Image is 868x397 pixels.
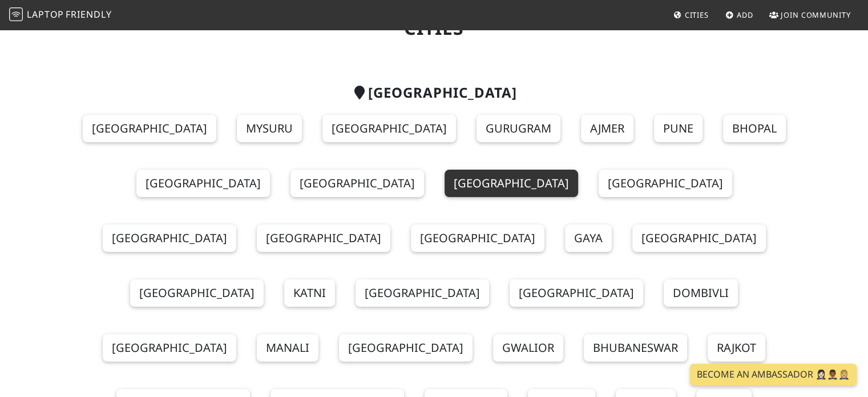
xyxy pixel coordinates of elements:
h2: [GEOGRAPHIC_DATA] [64,85,804,101]
a: Dombivli [664,279,738,307]
a: Add [721,5,758,25]
a: Bhopal [723,115,786,142]
a: [GEOGRAPHIC_DATA] [445,170,578,197]
a: [GEOGRAPHIC_DATA] [322,115,456,142]
a: Ajmer [581,115,633,142]
a: [GEOGRAPHIC_DATA] [257,224,390,252]
a: Katni [284,279,335,307]
a: Mysuru [237,115,302,142]
span: Friendly [66,8,111,21]
a: Gurugram [477,115,560,142]
a: [GEOGRAPHIC_DATA] [411,224,544,252]
a: Join Community [765,5,855,25]
a: [GEOGRAPHIC_DATA] [136,170,270,197]
span: Cities [685,10,709,20]
a: [GEOGRAPHIC_DATA] [103,334,236,362]
a: Bhubaneswar [584,334,687,362]
a: [GEOGRAPHIC_DATA] [83,115,216,142]
a: [GEOGRAPHIC_DATA] [130,279,264,307]
span: Add [737,10,753,20]
a: Pune [654,115,703,142]
a: LaptopFriendly LaptopFriendly [9,5,112,25]
span: Join Community [781,10,851,20]
a: Manali [257,334,318,362]
a: [GEOGRAPHIC_DATA] [356,279,489,307]
span: Laptop [27,8,64,21]
a: [GEOGRAPHIC_DATA] [103,224,236,252]
a: [GEOGRAPHIC_DATA] [599,170,732,197]
a: [GEOGRAPHIC_DATA] [632,224,766,252]
img: LaptopFriendly [9,7,23,21]
a: Gwalior [493,334,563,362]
a: Cities [669,5,713,25]
a: [GEOGRAPHIC_DATA] [510,279,643,307]
a: Gaya [565,224,612,252]
h1: Cities [64,17,804,39]
a: [GEOGRAPHIC_DATA] [290,170,424,197]
a: [GEOGRAPHIC_DATA] [339,334,473,362]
